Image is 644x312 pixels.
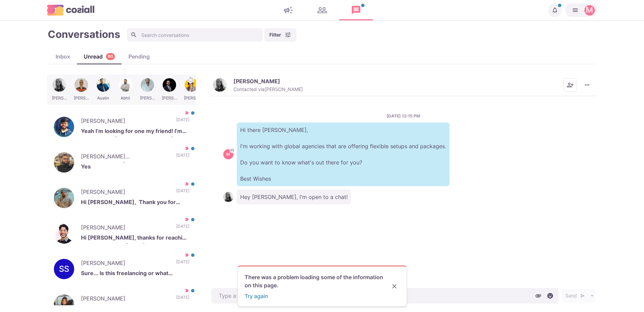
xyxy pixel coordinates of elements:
button: Close [390,281,400,291]
p: [DATE] 12:15 PM [387,113,420,119]
svg: avatar [230,149,234,152]
div: Unread [77,52,122,61]
p: Hi there [PERSON_NAME], I'm working with global agencies that are offering flexible setups and pa... [237,122,450,186]
h1: Conversations [48,28,120,40]
p: [PERSON_NAME] [PERSON_NAME] [81,152,169,162]
img: Rizwan Khan [54,188,74,208]
button: Select emoji [545,291,555,301]
p: Hi [PERSON_NAME], thanks for reaching out. I'm available [DATE] between 2pm-5pm PST and/or [DATE]... [81,233,189,244]
p: [DATE] [176,188,189,198]
img: Bryan Melendez Fuentes [54,223,74,244]
p: [DATE] [176,294,189,305]
button: Attach files [533,291,543,301]
img: logo [47,5,95,15]
p: [PERSON_NAME] [81,117,169,127]
button: More menu [580,78,594,92]
div: Martin [586,6,593,14]
button: Try again [245,293,268,299]
p: [PERSON_NAME] [81,223,169,233]
button: Send [562,289,588,303]
p: [PERSON_NAME] [81,294,169,305]
div: Inbox [49,52,77,61]
img: Molly Glynne-Jones [223,192,233,202]
p: Contacted via [PERSON_NAME] [233,86,303,92]
p: Yes [81,162,189,173]
p: [DATE] [176,223,189,233]
p: [DATE] [176,117,189,127]
p: 80 [108,53,113,60]
button: Martin [565,3,597,17]
button: Filter [264,28,296,42]
div: Martin [226,152,230,156]
img: Molly Glynne-Jones [213,78,227,92]
p: Yeah I’m looking for one my friend! I’m based out in [GEOGRAPHIC_DATA] so looking for someone hir... [81,127,189,137]
img: Hammad Uddin Ahmed [54,152,74,173]
button: Add add contacts [563,78,577,92]
button: Molly Glynne-Jones[PERSON_NAME]Contacted via[PERSON_NAME] [213,78,303,92]
p: [PERSON_NAME] [81,259,169,269]
p: Hey [PERSON_NAME], I'm open to a chat! [237,190,351,204]
p: Sure... Is this freelancing or what exactly? [81,269,189,279]
input: Search conversations [127,28,263,42]
img: Krish Sharma [54,117,74,137]
span: There was a problem loading some of the information on this page. [245,273,386,289]
button: Notifications [548,3,562,17]
p: [DATE] [176,152,189,162]
p: [DATE] [176,259,189,269]
p: [PERSON_NAME] [81,188,169,198]
p: [PERSON_NAME] [233,78,280,85]
div: Shreyash Sangle [59,265,69,273]
p: Hi [PERSON_NAME], Thank you for connecting with me. I am open to hear about the options that you ... [81,198,189,208]
div: Pending [122,52,157,61]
